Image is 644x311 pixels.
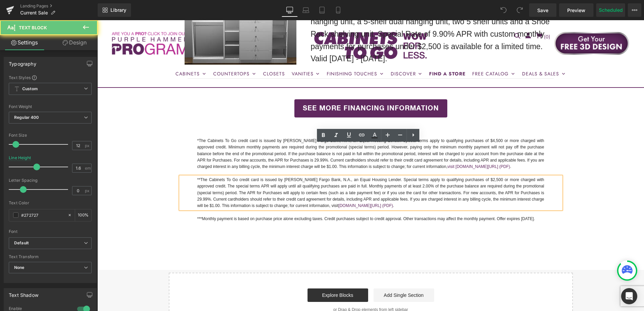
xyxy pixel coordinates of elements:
div: Line Height [9,155,31,160]
div: Font Size [9,133,92,138]
a: Mobile [330,3,346,17]
a: Desktop [282,3,298,17]
a: Explore Blocks [210,268,271,282]
p: **The Cabinets To Go credit card is issued by [PERSON_NAME] Fargo Bank, N.A., an Equal Housing Le... [100,157,447,189]
div: Typography [9,57,36,67]
a: New Library [98,3,131,17]
div: Font [9,229,92,234]
button: Redo [513,3,526,17]
a: Laptop [298,3,314,17]
div: Text Shadow [9,288,38,298]
p: *The Cabinets To Go credit card is issued by [PERSON_NAME] Fargo Bank, N.A., an Equal Housing Len... [100,117,447,150]
a: See More Financing Information [197,79,350,97]
span: Current Sale [20,10,48,15]
div: Text Styles [9,75,92,80]
a: [DOMAIN_NAME][URL] (PDF) [241,183,296,188]
div: Text Transform [9,254,92,259]
button: Scheduled [596,3,625,17]
div: Open Intercom Messenger [621,288,637,304]
span: Preview [567,7,585,14]
a: Tablet [314,3,330,17]
span: px [85,188,91,193]
div: % [75,209,91,221]
a: Landing Pages [20,3,98,9]
button: More [628,3,641,17]
a: Preview [559,3,593,17]
div: Font Weight [9,104,92,109]
span: Save [537,7,548,14]
div: Text Color [9,201,92,205]
button: Undo [497,3,510,17]
span: em [85,166,91,170]
a: Design [50,35,99,50]
b: Custom [22,86,38,92]
p: or Drag & Drop elements from left sidebar [82,287,465,292]
p: ***Monthly payment is based on purchase price alone excluding taxes. Credit purchases subject to ... [100,196,447,202]
b: Regular 400 [14,115,39,120]
b: None [14,265,25,270]
a: visit [DOMAIN_NAME][URL] (PDF) [350,144,413,149]
span: px [85,143,91,148]
span: See More Financing Information [205,84,342,92]
span: Library [110,7,126,13]
input: Color [21,211,64,219]
a: Add Single Section [276,268,337,282]
span: Text Block [19,25,47,30]
i: Default [14,240,29,246]
div: Letter Spacing [9,178,92,183]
